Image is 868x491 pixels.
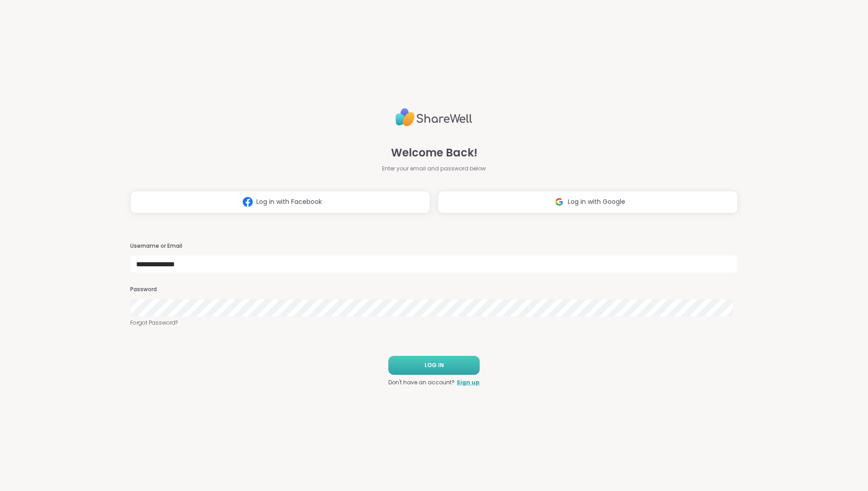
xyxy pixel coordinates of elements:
span: Log in with Facebook [256,197,322,207]
a: Forgot Password? [130,319,738,327]
button: Log in with Google [438,191,738,213]
h3: Username or Email [130,242,738,250]
span: Enter your email and password below [382,165,486,173]
span: LOG IN [425,361,444,369]
a: Sign up [457,378,480,387]
img: ShareWell Logomark [239,194,256,210]
h3: Password [130,286,738,293]
img: ShareWell Logomark [551,194,568,210]
span: Welcome Back! [391,145,477,161]
span: Don't have an account? [388,378,455,387]
button: LOG IN [388,356,480,375]
img: ShareWell Logo [396,104,472,130]
button: Log in with Facebook [130,191,430,213]
span: Log in with Google [568,197,625,207]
